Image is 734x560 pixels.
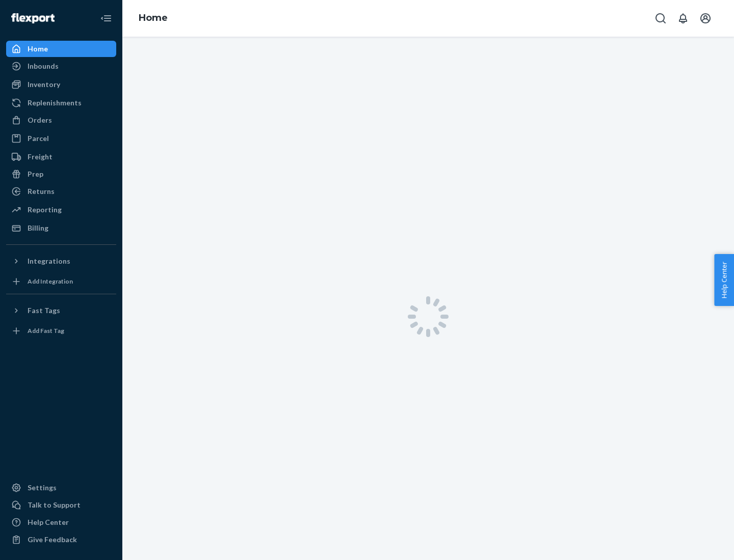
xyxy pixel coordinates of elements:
div: Add Fast Tag [28,326,64,335]
div: Home [28,44,48,54]
a: Reporting [6,202,116,218]
a: Home [6,41,116,57]
a: Help Center [6,514,116,530]
div: Returns [28,186,55,197]
img: Flexport logo [11,13,55,23]
div: Settings [28,483,57,493]
button: Close Navigation [96,8,116,29]
div: Inbounds [28,61,59,71]
div: Help Center [28,517,69,527]
div: Add Integration [28,277,73,286]
button: Fast Tags [6,302,116,319]
a: Settings [6,480,116,496]
div: Inventory [28,79,60,90]
div: Give Feedback [28,535,77,545]
div: Freight [28,152,53,162]
a: Home [139,12,168,23]
div: Billing [28,223,48,233]
a: Add Integration [6,273,116,290]
a: Freight [6,149,116,165]
div: Integrations [28,256,70,266]
a: Replenishments [6,95,116,111]
a: Inventory [6,76,116,93]
div: Talk to Support [28,500,81,510]
div: Orders [28,115,52,125]
a: Billing [6,220,116,236]
button: Open Search Box [650,8,671,29]
a: Parcel [6,130,116,147]
div: Parcel [28,133,49,144]
button: Open notifications [673,8,693,29]
a: Orders [6,112,116,128]
button: Help Center [714,254,734,306]
div: Replenishments [28,98,82,108]
a: Prep [6,166,116,182]
a: Inbounds [6,58,116,74]
a: Returns [6,183,116,200]
div: Prep [28,169,43,179]
button: Give Feedback [6,531,116,548]
div: Fast Tags [28,305,60,316]
button: Open account menu [695,8,716,29]
ol: breadcrumbs [130,4,176,33]
div: Reporting [28,205,62,215]
button: Integrations [6,253,116,269]
a: Add Fast Tag [6,323,116,339]
a: Talk to Support [6,497,116,513]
